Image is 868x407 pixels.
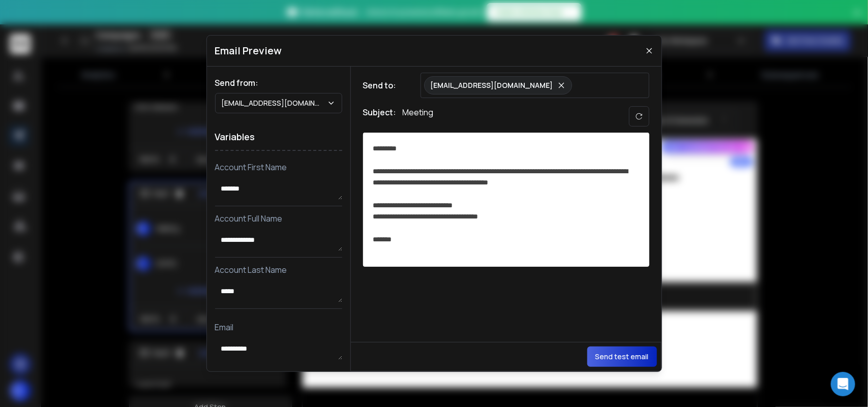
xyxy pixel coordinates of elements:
[403,106,434,127] p: Meeting
[215,212,342,225] p: Account Full Name
[215,161,342,173] p: Account First Name
[215,321,342,333] p: Email
[587,347,657,367] button: Send test email
[831,372,855,396] div: Open Intercom Messenger
[215,264,342,276] p: Account Last Name
[215,44,282,58] h1: Email Preview
[431,80,553,90] p: [EMAIL_ADDRESS][DOMAIN_NAME]
[363,106,397,127] h1: Subject:
[215,123,342,151] h1: Variables
[222,98,327,108] p: [EMAIL_ADDRESS][DOMAIN_NAME]
[215,77,342,89] h1: Send from:
[363,79,404,91] h1: Send to:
